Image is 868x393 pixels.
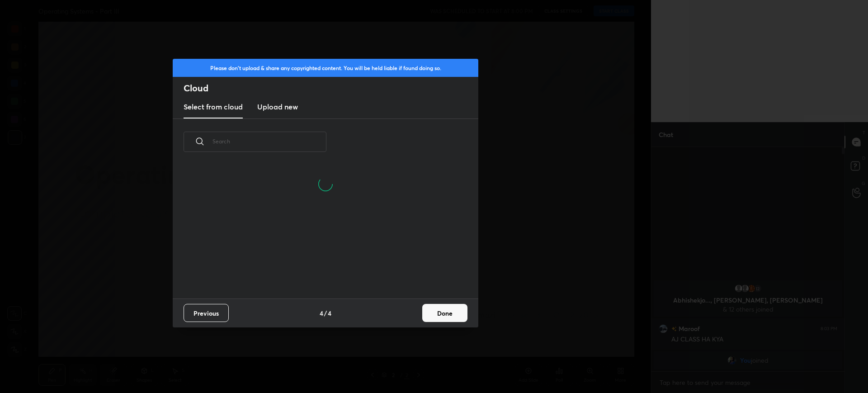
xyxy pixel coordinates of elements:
[212,122,326,161] input: Search
[257,101,298,112] h3: Upload new
[184,101,243,112] h3: Select from cloud
[320,308,323,318] h4: 4
[184,304,229,322] button: Previous
[184,82,478,94] h2: Cloud
[324,308,327,318] h4: /
[328,308,331,318] h4: 4
[173,59,478,77] div: Please don't upload & share any copyrighted content. You will be held liable if found doing so.
[422,304,467,322] button: Done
